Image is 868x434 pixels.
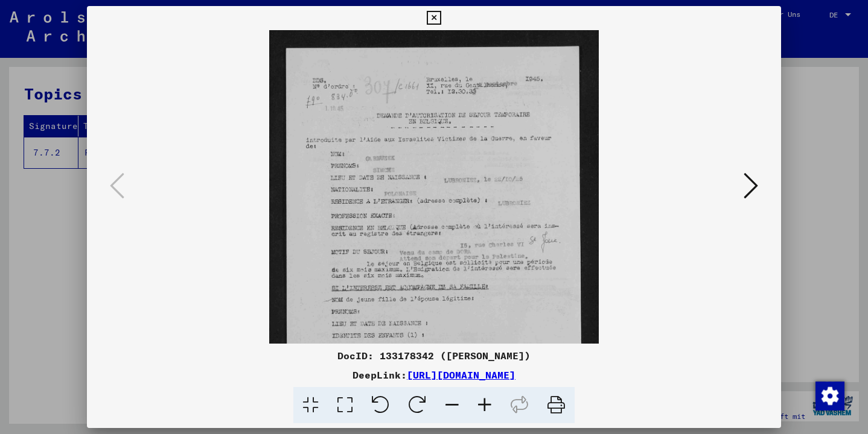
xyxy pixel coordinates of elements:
[87,368,781,382] div: DeepLink:
[407,369,515,381] a: [URL][DOMAIN_NAME]
[815,381,844,410] div: Zustimmung ändern
[815,382,844,410] img: Zustimmung ändern
[87,348,781,363] div: DocID: 133178342 ([PERSON_NAME])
